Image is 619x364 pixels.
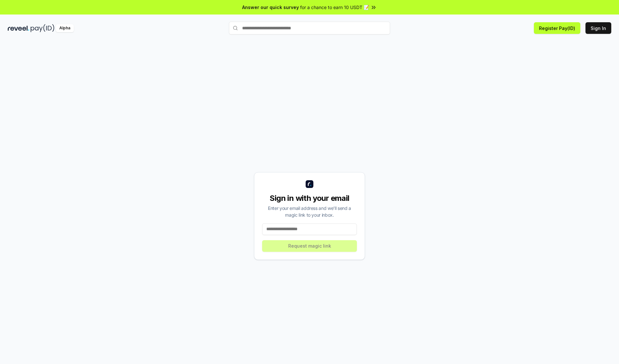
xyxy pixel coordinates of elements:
img: pay_id [31,24,54,32]
div: Enter your email address and we’ll send a magic link to your inbox. [262,205,357,218]
span: Answer our quick survey [242,4,299,11]
img: logo_small [306,180,313,188]
img: reveel_dark [8,24,29,32]
div: Alpha [56,24,74,32]
div: Sign in with your email [262,193,357,203]
button: Sign In [585,22,611,34]
button: Register Pay(ID) [534,22,580,34]
span: for a chance to earn 10 USDT 📝 [300,4,369,11]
